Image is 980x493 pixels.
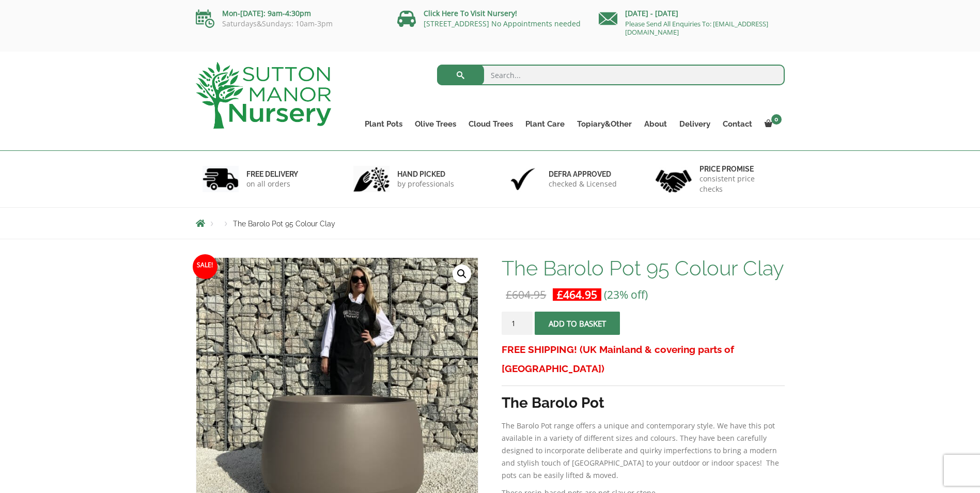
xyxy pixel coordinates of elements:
[599,7,785,20] p: [DATE] - [DATE]
[549,170,617,179] h6: Defra approved
[437,65,785,85] input: Search...
[453,265,471,283] a: View full-screen image gallery
[549,179,617,189] p: checked & Licensed
[506,287,512,302] span: £
[758,117,785,131] a: 0
[424,19,581,28] a: [STREET_ADDRESS] No Appointments needed
[193,254,217,279] span: Sale!
[196,62,331,129] img: logo
[502,340,784,378] h3: FREE SHIPPING! (UK Mainland & covering parts of [GEOGRAPHIC_DATA])
[638,117,673,131] a: About
[656,163,692,195] img: 4.jpg
[571,117,638,131] a: Topiary&Other
[359,117,409,131] a: Plant Pots
[397,179,454,189] p: by professionals
[409,117,462,131] a: Olive Trees
[673,117,717,131] a: Delivery
[196,7,382,20] p: Mon-[DATE]: 9am-4:30pm
[203,166,239,192] img: 1.jpg
[699,174,778,194] p: consistent price checks
[246,170,298,179] h6: FREE DELIVERY
[519,117,571,131] a: Plant Care
[502,312,533,335] input: Product quantity
[506,287,546,302] bdi: 604.95
[397,170,454,179] h6: hand picked
[557,287,597,302] bdi: 464.95
[233,220,335,228] span: The Barolo Pot 95 Colour Clay
[535,312,620,335] button: Add to basket
[771,114,782,125] span: 0
[502,394,604,411] strong: The Barolo Pot
[196,20,382,28] p: Saturdays&Sundays: 10am-3pm
[353,166,390,192] img: 2.jpg
[505,166,541,192] img: 3.jpg
[557,287,563,302] span: £
[625,19,768,37] a: Please Send All Enquiries To: [EMAIL_ADDRESS][DOMAIN_NAME]
[699,164,778,174] h6: Price promise
[462,117,519,131] a: Cloud Trees
[196,219,785,227] nav: Breadcrumbs
[502,257,784,279] h1: The Barolo Pot 95 Colour Clay
[502,420,784,482] p: The Barolo Pot range offers a unique and contemporary style. We have this pot available in a vari...
[717,117,758,131] a: Contact
[424,8,517,18] a: Click Here To Visit Nursery!
[604,287,648,302] span: (23% off)
[246,179,298,189] p: on all orders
